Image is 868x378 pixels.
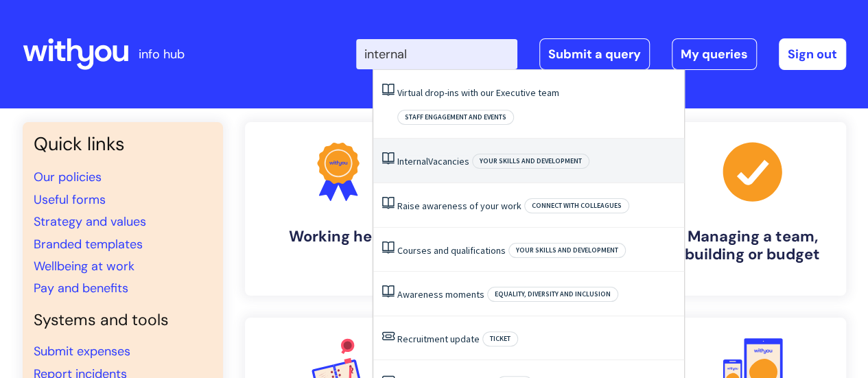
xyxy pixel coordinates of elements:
[659,122,846,296] a: Managing a team, building or budget
[34,191,106,208] a: Useful forms
[487,287,618,302] span: Equality, Diversity and Inclusion
[34,133,212,155] h3: Quick links
[356,39,517,69] input: Search
[34,258,134,274] a: Wellbeing at work
[34,169,102,185] a: Our policies
[482,331,518,346] span: Ticket
[472,154,589,169] span: Your skills and development
[397,155,469,167] a: InternalVacancies
[397,110,514,125] span: Staff engagement and events
[139,43,185,65] p: info hub
[356,38,846,70] div: | -
[397,288,484,300] a: Awareness moments
[524,198,629,213] span: Connect with colleagues
[397,86,559,99] a: Virtual drop-ins with our Executive team
[34,280,128,296] a: Pay and benefits
[245,122,432,296] a: Working here
[779,38,846,70] a: Sign out
[397,333,480,345] a: Recruitment update
[34,213,146,230] a: Strategy and values
[256,228,421,246] h4: Working here
[34,311,212,330] h4: Systems and tools
[672,38,757,70] a: My queries
[670,228,835,264] h4: Managing a team, building or budget
[397,200,521,212] a: Raise awareness of your work
[397,155,428,167] span: Internal
[539,38,650,70] a: Submit a query
[397,244,506,257] a: Courses and qualifications
[508,243,626,258] span: Your skills and development
[34,236,143,252] a: Branded templates
[34,343,130,359] a: Submit expenses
